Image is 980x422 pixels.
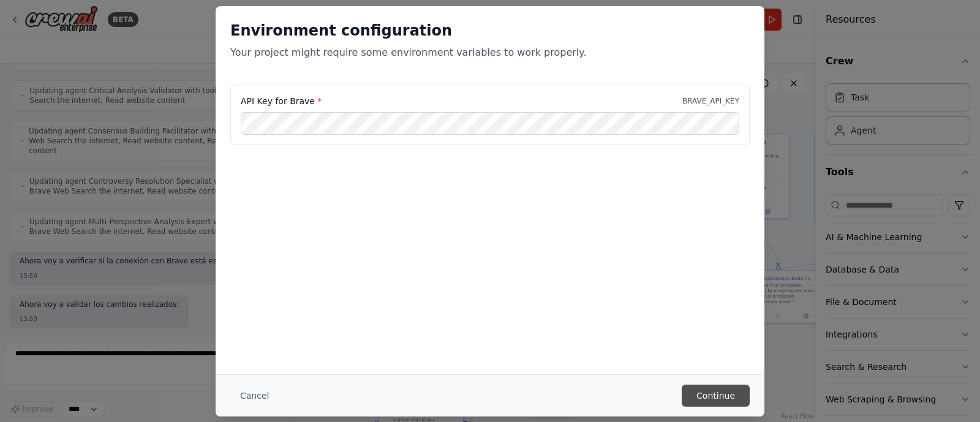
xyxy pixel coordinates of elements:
[230,45,750,60] p: Your project might require some environment variables to work properly.
[682,96,739,106] p: BRAVE_API_KEY
[682,385,750,407] button: Continue
[241,95,322,107] label: API Key for Brave
[230,21,750,40] h2: Environment configuration
[230,385,279,407] button: Cancel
